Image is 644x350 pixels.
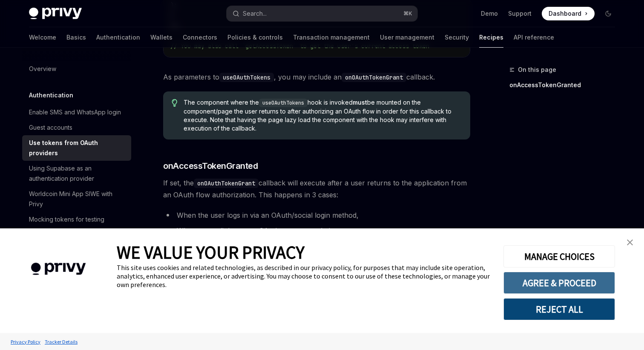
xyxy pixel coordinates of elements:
[342,73,406,82] code: onOAuthTokenGrant
[293,27,370,48] a: Transaction management
[29,163,126,184] div: Using Supabase as an authentication provider
[184,98,462,133] span: The component where the hook is invoked be mounted on the component/page the user returns to afte...
[514,27,554,48] a: API reference
[627,239,633,245] img: close banner
[503,245,615,267] button: MANAGE CHOICES
[183,27,217,48] a: Connectors
[22,105,131,120] a: Enable SMS and WhatsApp login
[479,27,503,48] a: Recipes
[29,8,82,20] img: dark logo
[43,334,80,349] a: Tracker Details
[22,186,131,212] a: Worldcoin Mini App SIWE with Privy
[542,7,595,20] a: Dashboard
[227,27,283,48] a: Policies & controls
[380,27,434,48] a: User management
[22,61,131,77] a: Overview
[163,71,470,83] span: As parameters to , you may include an callback.
[66,27,86,48] a: Basics
[29,107,121,117] div: Enable SMS and WhatsApp login
[29,90,73,100] h5: Authentication
[22,227,131,242] a: Configure cookies
[150,27,172,48] a: Wallets
[601,7,615,20] button: Toggle dark mode
[445,27,469,48] a: Security
[9,334,43,349] a: Privacy Policy
[29,189,126,209] div: Worldcoin Mini App SIWE with Privy
[227,6,417,21] button: Open search
[621,234,638,251] a: close banner
[22,161,131,186] a: Using Supabase as an authentication provider
[117,263,491,289] div: This site uses cookies and related technologies, as described in our privacy policy, for purposes...
[29,64,56,74] div: Overview
[549,9,581,18] span: Dashboard
[29,138,126,158] div: Use tokens from OAuth providers
[503,272,615,294] button: AGREE & PROCEED
[117,241,305,263] span: WE VALUE YOUR PRIVACY
[29,27,56,48] a: Welcome
[172,99,178,107] svg: Tip
[22,135,131,161] a: Use tokens from OAuth providers
[219,73,274,82] code: useOAuthTokens
[22,212,131,227] a: Mocking tokens for testing
[518,65,556,75] span: On this page
[509,78,622,92] a: onAccessTokenGranted
[13,250,104,287] img: company logo
[503,298,615,320] button: REJECT ALL
[243,9,267,19] div: Search...
[29,122,72,133] div: Guest accounts
[163,225,470,236] li: When a user links a new OAuth account to their user account,
[29,214,104,225] div: Mocking tokens for testing
[508,9,532,18] a: Support
[259,99,308,107] code: useOAuthTokens
[22,120,131,135] a: Guest accounts
[96,27,140,48] a: Authentication
[481,9,498,18] a: Demo
[163,209,470,221] li: When the user logs in via an OAuth/social login method,
[403,10,412,17] span: ⌘ K
[353,99,367,106] strong: must
[163,160,258,172] span: onAccessTokenGranted
[194,179,259,188] code: onOAuthTokenGrant
[163,177,470,201] span: If set, the callback will execute after a user returns to the application from an OAuth flow auth...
